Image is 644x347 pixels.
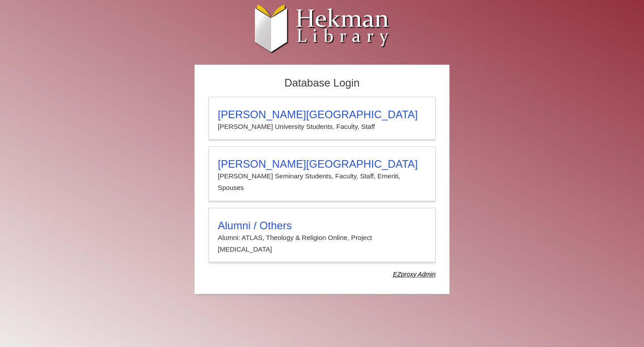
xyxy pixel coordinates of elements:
[218,108,426,121] h3: [PERSON_NAME][GEOGRAPHIC_DATA]
[208,97,436,140] a: [PERSON_NAME][GEOGRAPHIC_DATA][PERSON_NAME] University Students, Faculty, Staff
[218,219,426,232] h3: Alumni / Others
[208,146,436,201] a: [PERSON_NAME][GEOGRAPHIC_DATA][PERSON_NAME] Seminary Students, Faculty, Staff, Emeriti, Spouses
[204,74,440,92] h2: Database Login
[218,158,426,170] h3: [PERSON_NAME][GEOGRAPHIC_DATA]
[218,170,426,194] p: [PERSON_NAME] Seminary Students, Faculty, Staff, Emeriti, Spouses
[393,271,436,278] dfn: Use Alumni login
[218,232,426,256] p: Alumni: ATLAS, Theology & Religion Online, Project [MEDICAL_DATA]
[218,219,426,256] summary: Alumni / OthersAlumni: ATLAS, Theology & Religion Online, Project [MEDICAL_DATA]
[218,121,426,132] p: [PERSON_NAME] University Students, Faculty, Staff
